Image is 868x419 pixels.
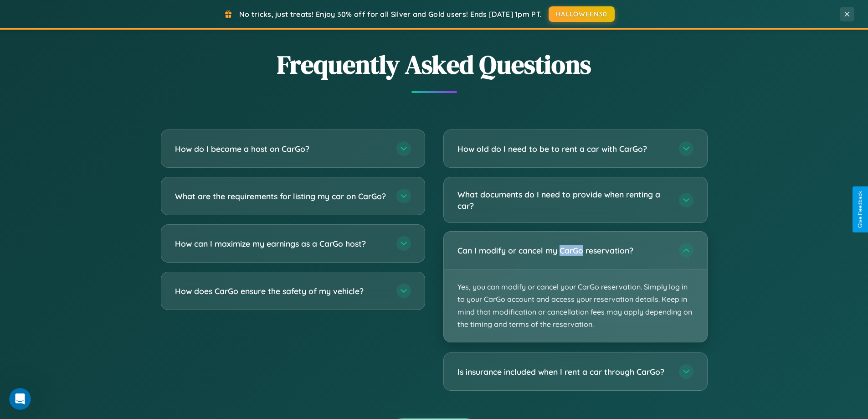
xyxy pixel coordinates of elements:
p: Yes, you can modify or cancel your CarGo reservation. Simply log in to your CarGo account and acc... [444,269,707,342]
button: HALLOWEEN30 [549,6,615,22]
div: Give Feedback [857,191,863,228]
h3: What are the requirements for listing my car on CarGo? [175,191,387,202]
h3: How can I maximize my earnings as a CarGo host? [175,238,387,249]
h3: How old do I need to be to rent a car with CarGo? [457,143,670,155]
h3: How do I become a host on CarGo? [175,143,387,155]
h3: What documents do I need to provide when renting a car? [457,189,670,211]
h3: Is insurance included when I rent a car through CarGo? [457,366,670,378]
span: No tricks, just treats! Enjoy 30% off for all Silver and Gold users! Ends [DATE] 1pm PT. [239,10,542,19]
h3: Can I modify or cancel my CarGo reservation? [457,245,670,256]
h2: Frequently Asked Questions [161,47,708,82]
iframe: Intercom live chat [9,388,31,410]
h3: How does CarGo ensure the safety of my vehicle? [175,285,387,297]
